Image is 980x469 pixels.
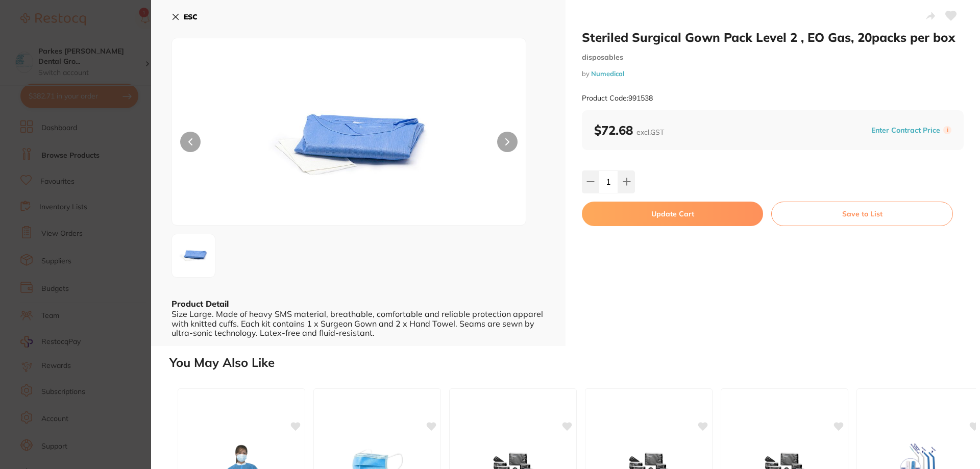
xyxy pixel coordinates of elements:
small: by [582,70,964,78]
button: Update Cart [582,202,763,226]
div: Size Large. Made of heavy SMS material, breathable, comfortable and reliable protection apparel w... [171,309,545,337]
small: Product Code: 991538 [582,94,653,103]
button: Enter Contract Price [868,126,943,135]
b: $72.68 [594,122,664,138]
h2: Steriled Surgical Gown Pack Level 2 , EO Gas, 20packs per box [582,30,964,45]
small: disposables [582,53,964,62]
img: OTgwNS0xLWpwZw [175,237,212,274]
h2: You May Also Like [169,356,976,370]
button: ESC [171,8,198,26]
a: Numedical [591,69,624,78]
b: Product Detail [171,299,229,309]
span: excl. GST [636,128,664,137]
b: ESC [184,12,198,21]
button: Save to List [771,202,953,226]
label: i [943,126,951,134]
img: OTgwNS0xLWpwZw [243,64,455,225]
